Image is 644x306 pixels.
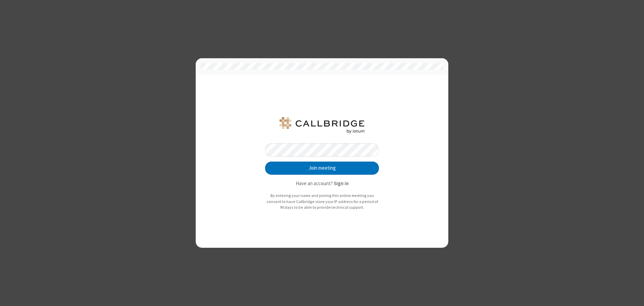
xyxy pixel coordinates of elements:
button: Join meeting [265,162,379,175]
img: QA Selenium DO NOT DELETE OR CHANGE [278,117,366,133]
strong: Sign in [334,180,349,186]
p: Have an account? [265,180,379,188]
p: By entering your name and joining this online meeting you consent to have Callbridge store your I... [265,193,379,210]
button: Sign in [334,180,349,188]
